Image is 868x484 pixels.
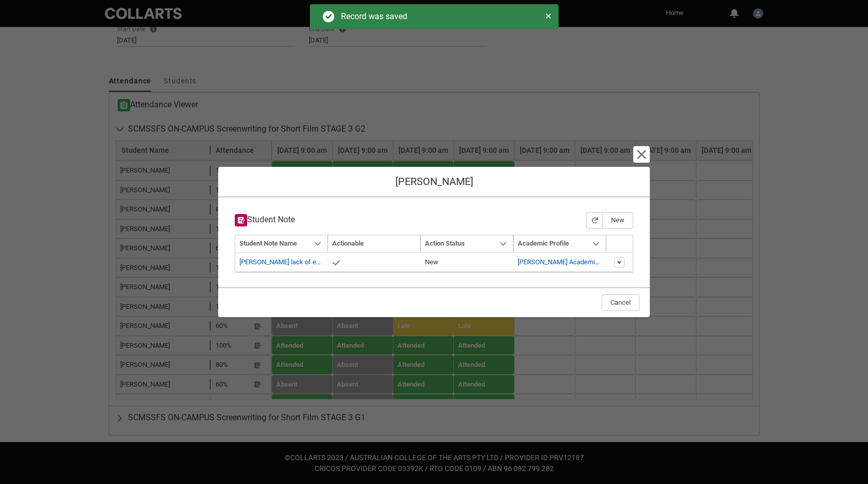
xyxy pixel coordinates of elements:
button: New [602,212,633,229]
a: [PERSON_NAME] lack of engagement in SCMPR3 [239,258,383,266]
a: [PERSON_NAME] Academic Profile [518,258,619,266]
button: Refresh [586,212,603,229]
span: Record was saved [341,11,407,21]
button: Cancel and close [635,148,648,161]
lightning-base-formatted-text: New [425,258,438,266]
h1: [PERSON_NAME] [226,175,642,188]
h3: Student Note [235,214,295,226]
button: Cancel [602,294,639,311]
